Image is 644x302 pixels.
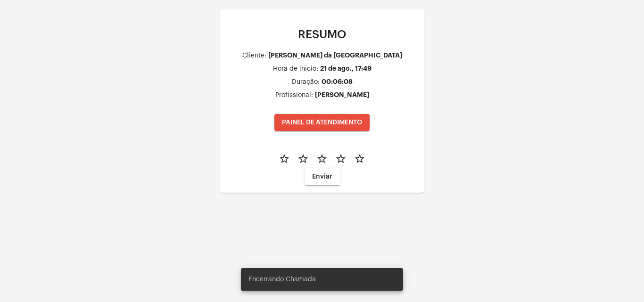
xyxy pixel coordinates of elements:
[297,153,309,164] mat-icon: star_border
[274,114,370,131] button: PAINEL DE ATENDIMENTO
[279,153,290,164] mat-icon: star_border
[268,52,402,59] div: [PERSON_NAME] da [GEOGRAPHIC_DATA]
[273,65,318,73] div: Hora de inicio:
[275,92,313,99] div: Profissional:
[292,79,320,86] div: Duração:
[320,65,372,72] div: 21 de ago., 17:49
[335,153,347,164] mat-icon: star_border
[315,91,369,98] div: [PERSON_NAME]
[248,275,316,284] span: Encerrando Chamada
[322,78,353,85] div: 00:06:08
[305,168,340,185] button: Enviar
[354,153,365,164] mat-icon: star_border
[312,173,332,180] span: Enviar
[316,153,328,164] mat-icon: star_border
[228,28,416,41] p: RESUMO
[282,119,362,126] span: PAINEL DE ATENDIMENTO
[242,52,266,59] div: Cliente:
